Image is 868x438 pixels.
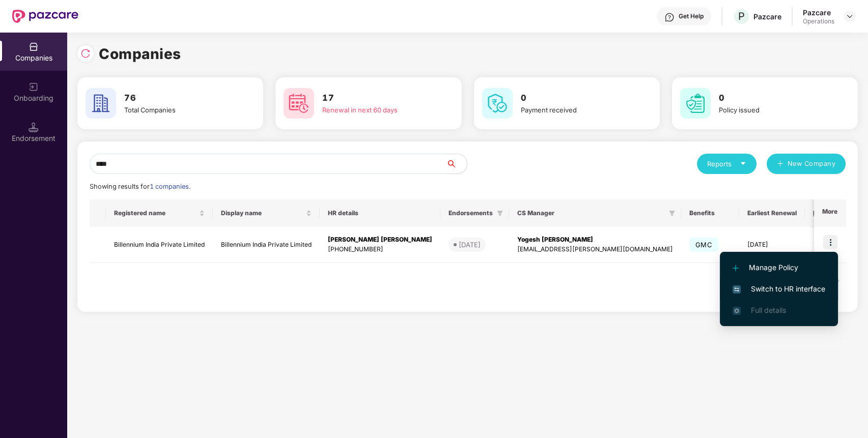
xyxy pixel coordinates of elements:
th: Benefits [681,199,739,227]
div: Policy issued [719,105,829,115]
span: filter [667,207,677,219]
span: search [446,160,467,168]
th: Display name [213,199,320,227]
img: svg+xml;base64,PHN2ZyB3aWR0aD0iMjAiIGhlaWdodD0iMjAiIHZpZXdCb3g9IjAgMCAyMCAyMCIgZmlsbD0ibm9uZSIgeG... [29,82,39,92]
td: Billennium India Private Limited [106,227,213,263]
button: search [446,154,467,174]
span: Display name [221,209,304,217]
span: New Company [788,159,836,169]
img: svg+xml;base64,PHN2ZyB4bWxucz0iaHR0cDovL3d3dy53My5vcmcvMjAwMC9zdmciIHdpZHRoPSI2MCIgaGVpZ2h0PSI2MC... [482,88,513,119]
span: Endorsements [449,209,493,217]
img: icon [823,235,837,249]
img: svg+xml;base64,PHN2ZyB4bWxucz0iaHR0cDovL3d3dy53My5vcmcvMjAwMC9zdmciIHdpZHRoPSI2MCIgaGVpZ2h0PSI2MC... [284,88,314,119]
td: [DATE] [739,227,805,263]
div: [DATE] [459,240,481,250]
div: [PHONE_NUMBER] [328,245,432,254]
div: [EMAIL_ADDRESS][PERSON_NAME][DOMAIN_NAME] [517,245,673,254]
div: Pazcare [803,8,834,17]
span: filter [669,210,675,216]
div: Pazcare [753,12,781,21]
div: Renewal in next 60 days [322,105,433,115]
div: 0 [813,240,841,250]
h3: 0 [719,92,829,105]
span: 1 companies. [150,183,190,190]
img: svg+xml;base64,PHN2ZyB4bWxucz0iaHR0cDovL3d3dy53My5vcmcvMjAwMC9zdmciIHdpZHRoPSIxNiIgaGVpZ2h0PSIxNi... [733,285,741,294]
th: Earliest Renewal [739,199,805,227]
th: More [814,199,846,227]
div: Total Companies [124,105,235,115]
div: [PERSON_NAME] [PERSON_NAME] [328,235,432,245]
span: caret-down [740,160,746,167]
span: GMC [689,238,718,252]
h1: Companies [99,43,181,65]
div: Get Help [679,12,704,20]
span: P [738,10,745,22]
img: svg+xml;base64,PHN2ZyBpZD0iRHJvcGRvd24tMzJ4MzIiIHhtbG5zPSJodHRwOi8vd3d3LnczLm9yZy8yMDAwL3N2ZyIgd2... [846,12,854,20]
span: Switch to HR interface [733,283,825,295]
td: Billennium India Private Limited [213,227,320,263]
img: svg+xml;base64,PHN2ZyB4bWxucz0iaHR0cDovL3d3dy53My5vcmcvMjAwMC9zdmciIHdpZHRoPSIxNi4zNjMiIGhlaWdodD... [733,307,741,315]
img: svg+xml;base64,PHN2ZyBpZD0iQ29tcGFuaWVzIiB4bWxucz0iaHR0cDovL3d3dy53My5vcmcvMjAwMC9zdmciIHdpZHRoPS... [29,42,39,52]
h3: 17 [322,92,433,105]
span: filter [497,210,503,216]
div: Reports [707,159,746,169]
span: Showing results for [90,183,190,190]
span: Full details [751,306,786,314]
div: Yogesh [PERSON_NAME] [517,235,673,245]
button: plusNew Company [767,154,846,174]
img: svg+xml;base64,PHN2ZyB4bWxucz0iaHR0cDovL3d3dy53My5vcmcvMjAwMC9zdmciIHdpZHRoPSI2MCIgaGVpZ2h0PSI2MC... [680,88,711,119]
span: Manage Policy [733,262,825,273]
span: filter [495,207,505,219]
th: Registered name [106,199,213,227]
img: svg+xml;base64,PHN2ZyB4bWxucz0iaHR0cDovL3d3dy53My5vcmcvMjAwMC9zdmciIHdpZHRoPSI2MCIgaGVpZ2h0PSI2MC... [86,88,116,119]
img: svg+xml;base64,PHN2ZyBpZD0iSGVscC0zMngzMiIgeG1sbnM9Imh0dHA6Ly93d3cudzMub3JnLzIwMDAvc3ZnIiB3aWR0aD... [664,12,675,22]
span: plus [777,160,783,168]
span: Issues [813,209,833,217]
img: svg+xml;base64,PHN2ZyBpZD0iUmVsb2FkLTMyeDMyIiB4bWxucz0iaHR0cDovL3d3dy53My5vcmcvMjAwMC9zdmciIHdpZH... [80,48,91,59]
img: svg+xml;base64,PHN2ZyB4bWxucz0iaHR0cDovL3d3dy53My5vcmcvMjAwMC9zdmciIHdpZHRoPSIxMi4yMDEiIGhlaWdodD... [733,265,739,271]
th: Issues [805,199,849,227]
h3: 0 [521,92,631,105]
div: Payment received [521,105,631,115]
div: Operations [803,17,834,25]
h3: 76 [124,92,235,105]
img: svg+xml;base64,PHN2ZyB3aWR0aD0iMTQuNSIgaGVpZ2h0PSIxNC41IiB2aWV3Qm94PSIwIDAgMTYgMTYiIGZpbGw9Im5vbm... [29,122,39,132]
img: New Pazcare Logo [12,10,78,23]
span: Registered name [114,209,197,217]
th: HR details [320,199,440,227]
span: CS Manager [517,209,665,217]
